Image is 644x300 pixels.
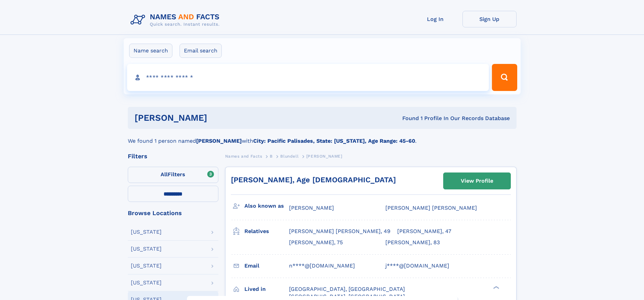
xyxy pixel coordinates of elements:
[131,280,162,285] div: [US_STATE]
[127,64,489,91] input: search input
[244,283,289,295] h3: Lived in
[280,152,299,160] a: Blundell
[289,228,390,235] a: [PERSON_NAME] [PERSON_NAME], 49
[492,285,500,290] div: ❯
[492,64,517,91] button: Search Button
[306,154,342,159] span: [PERSON_NAME]
[289,293,405,300] span: [GEOGRAPHIC_DATA], [GEOGRAPHIC_DATA]
[244,226,289,237] h3: Relatives
[289,286,405,292] span: [GEOGRAPHIC_DATA], [GEOGRAPHIC_DATA]
[231,176,396,184] a: [PERSON_NAME], Age [DEMOGRAPHIC_DATA]
[244,260,289,272] h3: Email
[131,263,162,269] div: [US_STATE]
[385,239,440,246] a: [PERSON_NAME], 83
[131,229,162,235] div: [US_STATE]
[385,205,477,211] span: [PERSON_NAME] [PERSON_NAME]
[128,11,225,29] img: Logo Names and Facts
[244,200,289,212] h3: Also known as
[397,228,451,235] a: [PERSON_NAME], 47
[462,11,517,27] a: Sign Up
[270,152,273,160] a: B
[305,115,510,122] div: Found 1 Profile In Our Records Database
[180,44,222,58] label: Email search
[161,171,168,178] span: All
[280,154,299,159] span: Blundell
[128,129,517,145] div: We found 1 person named with .
[128,210,218,216] div: Browse Locations
[289,239,343,246] a: [PERSON_NAME], 75
[270,154,273,159] span: B
[461,173,493,189] div: View Profile
[135,114,305,122] h1: [PERSON_NAME]
[408,11,462,27] a: Log In
[444,173,510,189] a: View Profile
[128,153,218,159] div: Filters
[128,167,218,183] label: Filters
[225,152,262,160] a: Names and Facts
[131,246,162,252] div: [US_STATE]
[253,138,415,144] b: City: Pacific Palisades, State: [US_STATE], Age Range: 45-60
[289,205,334,211] span: [PERSON_NAME]
[129,44,172,58] label: Name search
[196,138,242,144] b: [PERSON_NAME]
